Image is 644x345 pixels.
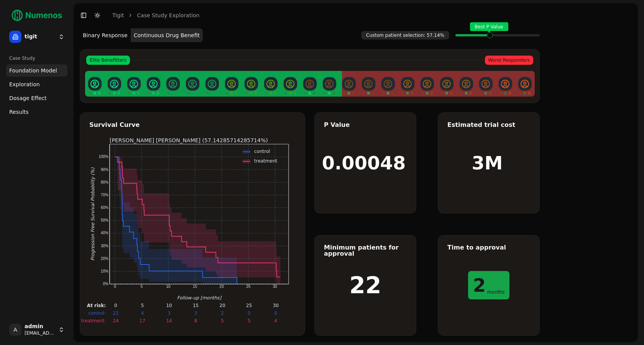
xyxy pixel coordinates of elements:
[112,11,124,19] a: tigit
[90,168,95,261] text: Progression Free Survival Probability (%)
[141,310,144,316] text: 4
[193,303,199,308] text: 15
[166,284,171,289] text: 10
[221,310,224,316] text: 2
[485,56,533,65] span: Worst Responders
[472,154,503,172] h1: 3M
[6,64,67,77] a: Foundation Model
[254,158,277,164] text: treatment
[487,290,504,294] span: months
[248,318,251,324] text: 5
[25,33,55,40] span: tigit
[110,137,268,143] text: [PERSON_NAME] [PERSON_NAME] (57.14285714285714%)
[113,310,118,316] text: 22
[86,56,130,65] span: Elite Benefitters
[25,330,55,336] span: [EMAIL_ADDRESS]
[473,276,486,294] h1: 2
[113,318,118,324] text: 24
[6,52,67,64] div: Case Study
[114,284,116,289] text: 0
[9,67,57,74] span: Foundation Model
[220,284,224,289] text: 20
[101,256,108,261] text: 20%
[9,80,40,88] span: Exploration
[168,310,171,316] text: 3
[101,231,108,235] text: 40%
[6,6,67,25] img: Numenos
[361,31,449,39] span: Custom patient selection: 57.14%
[177,295,222,301] text: Follow-up [months]
[9,94,46,102] span: Dosage Effect
[246,303,252,308] text: 25
[101,205,108,210] text: 60%
[349,274,381,297] h1: 22
[6,320,67,339] button: Aadmin[EMAIL_ADDRESS]
[246,284,251,289] text: 25
[273,284,278,289] text: 30
[101,269,108,273] text: 10%
[103,282,109,286] text: 0%
[140,318,145,324] text: 17
[248,310,251,316] text: 0
[80,28,131,42] button: Binary Response
[254,149,270,154] text: control
[101,244,108,248] text: 30%
[166,318,172,324] text: 14
[470,22,508,31] span: Best P Value
[220,303,225,308] text: 20
[6,78,67,90] a: Exploration
[9,324,21,336] span: A
[137,11,199,19] a: Case Study Exploration
[141,284,143,289] text: 5
[166,303,172,308] text: 10
[112,11,200,19] nav: breadcrumb
[141,303,144,308] text: 5
[193,284,197,289] text: 15
[194,318,197,324] text: 8
[322,154,406,172] h1: 0.00048
[99,154,108,159] text: 100%
[101,218,108,222] text: 50%
[6,28,67,46] button: tigit
[88,310,106,316] text: control:
[101,193,108,197] text: 70%
[101,180,108,184] text: 80%
[89,122,296,128] div: Survival Curve
[6,92,67,104] a: Dosage Effect
[101,168,108,172] text: 90%
[9,108,29,116] span: Results
[114,303,117,308] text: 0
[81,318,106,324] text: treatment:
[25,323,55,330] span: admin
[274,318,277,324] text: 4
[273,303,279,308] text: 30
[131,28,203,42] button: Continuous Drug Benefit
[6,106,67,118] a: Results
[221,318,224,324] text: 5
[194,310,197,316] text: 3
[87,303,106,308] text: At risk:
[274,310,277,316] text: 0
